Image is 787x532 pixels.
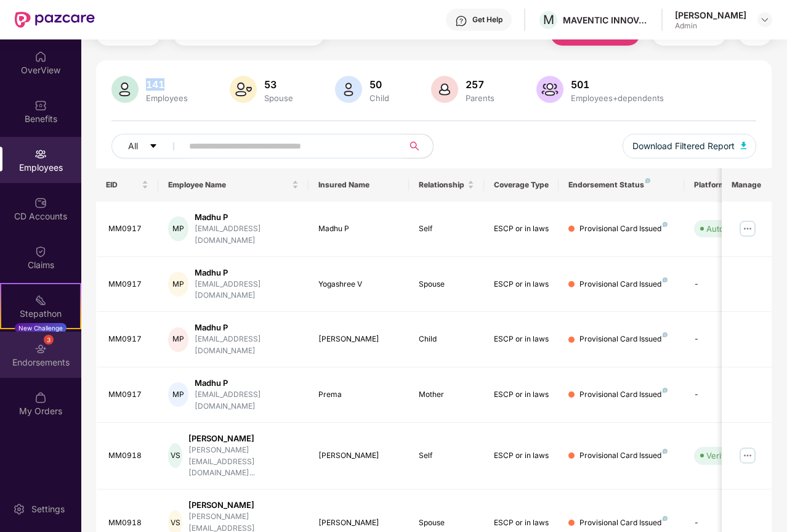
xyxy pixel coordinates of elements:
div: MP [168,382,188,407]
div: ESCP or in laws [494,389,549,401]
div: ESCP or in laws [494,450,549,462]
img: svg+xml;base64,PHN2ZyB4bWxucz0iaHR0cDovL3d3dy53My5vcmcvMjAwMC9zdmciIHdpZHRoPSI4IiBoZWlnaHQ9IjgiIH... [663,449,668,454]
div: Madhu P [195,211,299,223]
td: - [684,257,772,313]
img: svg+xml;base64,PHN2ZyB4bWxucz0iaHR0cDovL3d3dy53My5vcmcvMjAwMC9zdmciIHdpZHRoPSI4IiBoZWlnaHQ9IjgiIH... [663,388,668,393]
div: Stepathon [1,308,80,320]
div: 50 [367,78,392,91]
td: - [684,312,772,367]
div: [EMAIL_ADDRESS][DOMAIN_NAME] [195,334,299,357]
div: 501 [568,78,666,91]
img: New Pazcare Logo [15,12,95,28]
div: 141 [143,78,190,91]
img: svg+xml;base64,PHN2ZyBpZD0iTXlfT3JkZXJzIiBkYXRhLW5hbWU9Ik15IE9yZGVycyIgeG1sbnM9Imh0dHA6Ly93d3cudz... [34,391,47,404]
div: Provisional Card Issued [579,334,668,345]
div: [PERSON_NAME] [318,334,399,345]
div: VS [168,443,182,468]
img: svg+xml;base64,PHN2ZyB4bWxucz0iaHR0cDovL3d3dy53My5vcmcvMjAwMC9zdmciIHhtbG5zOnhsaW5rPSJodHRwOi8vd3... [335,76,362,103]
div: ESCP or in laws [494,279,549,290]
img: manageButton [738,219,757,239]
div: Platform Status [694,180,762,190]
div: Provisional Card Issued [579,279,668,290]
div: New Challenge [15,323,67,333]
button: Allcaret-down [111,134,187,158]
img: svg+xml;base64,PHN2ZyBpZD0iSGVscC0zMngzMiIgeG1sbnM9Imh0dHA6Ly93d3cudzMub3JnLzIwMDAvc3ZnIiB3aWR0aD... [455,15,467,27]
div: MP [168,327,188,352]
div: MP [168,272,188,297]
img: svg+xml;base64,PHN2ZyB4bWxucz0iaHR0cDovL3d3dy53My5vcmcvMjAwMC9zdmciIHdpZHRoPSI4IiBoZWlnaHQ9IjgiIH... [663,222,668,227]
div: Provisional Card Issued [579,450,668,462]
div: MAVENTIC INNOVATIVE SOLUTIONS PRIVATE LIMITED [563,14,649,26]
div: Prema [318,389,399,401]
img: svg+xml;base64,PHN2ZyBpZD0iRW5kb3JzZW1lbnRzIiB4bWxucz0iaHR0cDovL3d3dy53My5vcmcvMjAwMC9zdmciIHdpZH... [34,343,47,355]
div: MM0917 [108,389,149,401]
div: MM0917 [108,334,149,345]
td: - [684,367,772,423]
div: MM0918 [108,517,149,529]
div: Child [367,93,392,103]
div: Settings [28,503,68,515]
div: Employees+dependents [568,93,666,103]
img: svg+xml;base64,PHN2ZyBpZD0iU2V0dGluZy0yMHgyMCIgeG1sbnM9Imh0dHA6Ly93d3cudzMub3JnLzIwMDAvc3ZnIiB3aW... [13,503,25,515]
div: ESCP or in laws [494,517,549,529]
div: Madhu P [318,223,399,235]
div: Madhu P [195,322,299,334]
img: svg+xml;base64,PHN2ZyB4bWxucz0iaHR0cDovL3d3dy53My5vcmcvMjAwMC9zdmciIHhtbG5zOnhsaW5rPSJodHRwOi8vd3... [111,76,139,103]
th: Relationship [409,168,484,202]
div: [EMAIL_ADDRESS][DOMAIN_NAME] [195,279,299,302]
span: Relationship [419,180,465,190]
div: Madhu P [195,267,299,279]
div: 257 [463,78,497,91]
th: Employee Name [158,168,309,202]
div: Parents [463,93,497,103]
img: svg+xml;base64,PHN2ZyBpZD0iSG9tZSIgeG1sbnM9Imh0dHA6Ly93d3cudzMub3JnLzIwMDAvc3ZnIiB3aWR0aD0iMjAiIG... [34,51,47,63]
div: MP [168,216,188,241]
button: Download Filtered Report [623,134,757,158]
span: search [403,141,427,151]
th: Insured Name [309,168,409,202]
span: Download Filtered Report [632,139,735,153]
img: svg+xml;base64,PHN2ZyB4bWxucz0iaHR0cDovL3d3dy53My5vcmcvMjAwMC9zdmciIHdpZHRoPSI4IiBoZWlnaHQ9IjgiIH... [663,277,668,282]
div: Provisional Card Issued [579,389,668,401]
th: EID [96,168,159,202]
th: Coverage Type [484,168,559,202]
img: svg+xml;base64,PHN2ZyB4bWxucz0iaHR0cDovL3d3dy53My5vcmcvMjAwMC9zdmciIHdpZHRoPSI4IiBoZWlnaHQ9IjgiIH... [663,332,668,337]
div: Employees [143,93,190,103]
div: 3 [44,335,54,345]
img: svg+xml;base64,PHN2ZyBpZD0iRW1wbG95ZWVzIiB4bWxucz0iaHR0cDovL3d3dy53My5vcmcvMjAwMC9zdmciIHdpZHRoPS... [34,148,47,160]
div: [PERSON_NAME] [318,517,399,529]
div: MM0918 [108,450,149,462]
img: svg+xml;base64,PHN2ZyB4bWxucz0iaHR0cDovL3d3dy53My5vcmcvMjAwMC9zdmciIHdpZHRoPSI4IiBoZWlnaHQ9IjgiIH... [645,178,650,183]
div: 53 [262,78,296,91]
div: Verified [706,449,736,462]
div: Child [419,334,474,345]
img: svg+xml;base64,PHN2ZyBpZD0iQ0RfQWNjb3VudHMiIGRhdGEtbmFtZT0iQ0QgQWNjb3VudHMiIHhtbG5zPSJodHRwOi8vd3... [34,197,47,209]
div: [EMAIL_ADDRESS][DOMAIN_NAME] [195,223,299,247]
div: Yogashree V [318,279,399,290]
div: Spouse [419,517,474,529]
img: svg+xml;base64,PHN2ZyBpZD0iRHJvcGRvd24tMzJ4MzIiIHhtbG5zPSJodHRwOi8vd3d3LnczLm9yZy8yMDAwL3N2ZyIgd2... [760,15,770,25]
div: Mother [419,389,474,401]
div: Self [419,223,474,235]
img: svg+xml;base64,PHN2ZyB4bWxucz0iaHR0cDovL3d3dy53My5vcmcvMjAwMC9zdmciIHdpZHRoPSIyMSIgaGVpZ2h0PSIyMC... [34,294,47,306]
div: MM0917 [108,279,149,290]
span: All [128,139,138,153]
div: [PERSON_NAME] [188,499,299,511]
div: Get Help [472,15,502,25]
div: Spouse [419,279,474,290]
div: Madhu P [195,377,299,389]
div: ESCP or in laws [494,334,549,345]
div: [EMAIL_ADDRESS][DOMAIN_NAME] [195,389,299,412]
img: svg+xml;base64,PHN2ZyB4bWxucz0iaHR0cDovL3d3dy53My5vcmcvMjAwMC9zdmciIHhtbG5zOnhsaW5rPSJodHRwOi8vd3... [536,76,563,103]
div: MM0917 [108,223,149,235]
span: Employee Name [168,180,289,190]
span: EID [106,180,140,190]
div: [PERSON_NAME] [318,450,399,462]
img: svg+xml;base64,PHN2ZyBpZD0iQ2xhaW0iIHhtbG5zPSJodHRwOi8vd3d3LnczLm9yZy8yMDAwL3N2ZyIgd2lkdGg9IjIwIi... [34,245,47,258]
img: svg+xml;base64,PHN2ZyBpZD0iQmVuZWZpdHMiIHhtbG5zPSJodHRwOi8vd3d3LnczLm9yZy8yMDAwL3N2ZyIgd2lkdGg9Ij... [34,99,47,112]
span: caret-down [149,142,158,152]
div: Self [419,450,474,462]
span: M [543,12,554,27]
img: svg+xml;base64,PHN2ZyB4bWxucz0iaHR0cDovL3d3dy53My5vcmcvMjAwMC9zdmciIHhtbG5zOnhsaW5rPSJodHRwOi8vd3... [431,76,458,103]
button: search [403,134,434,158]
